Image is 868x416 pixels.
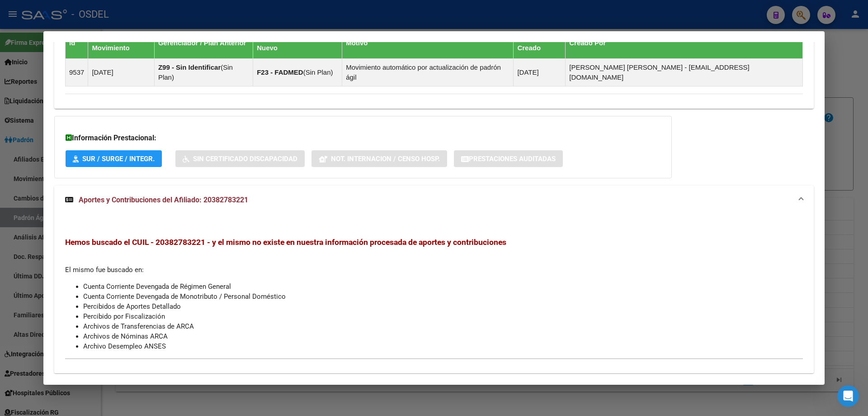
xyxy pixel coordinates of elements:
td: [DATE] [514,59,566,86]
th: Id [66,28,88,59]
th: Fecha Creado [514,28,566,59]
td: Movimiento automático por actualización de padrón ágil [342,59,514,86]
li: Archivo Desempleo ANSES [83,341,803,351]
span: Prestaciones Auditadas [469,155,556,163]
td: [PERSON_NAME] [PERSON_NAME] - [EMAIL_ADDRESS][DOMAIN_NAME] [566,59,803,86]
li: Archivos de Nóminas ARCA [83,331,803,341]
th: Gerenciador / Plan Anterior [154,28,253,59]
button: Sin Certificado Discapacidad [175,150,305,167]
td: [DATE] [88,59,155,86]
iframe: Intercom live chat [837,385,859,407]
strong: F23 - FADMED [257,68,303,76]
th: Fecha Movimiento [88,28,155,59]
mat-expansion-panel-header: Aportes y Contribuciones del Afiliado: 20382783221 [54,186,814,215]
div: Aportes y Contribuciones del Afiliado: 20382783221 [54,215,814,373]
span: Not. Internacion / Censo Hosp. [331,155,440,163]
th: Motivo [342,28,514,59]
li: Archivos de Transferencias de ARCA [83,321,803,331]
strong: Z99 - Sin Identificar [158,63,221,71]
button: SUR / SURGE / INTEGR. [66,150,162,167]
td: ( ) [253,59,342,86]
span: Sin Certificado Discapacidad [193,155,297,163]
button: Not. Internacion / Censo Hosp. [311,150,447,167]
span: Sin Plan [306,68,331,76]
span: Hemos buscado el CUIL - 20382783221 - y el mismo no existe en nuestra información procesada de ap... [65,238,506,247]
button: Prestaciones Auditadas [454,150,563,167]
li: Percibido por Fiscalización [83,311,803,321]
div: El mismo fue buscado en: [65,237,803,352]
th: Creado Por [566,28,803,59]
li: Percibidos de Aportes Detallado [83,301,803,311]
td: 9537 [66,59,88,86]
td: ( ) [154,59,253,86]
h3: Información Prestacional: [66,133,660,143]
li: Cuenta Corriente Devengada de Régimen General [83,282,803,292]
th: Gerenciador / Plan Nuevo [253,28,342,59]
li: Cuenta Corriente Devengada de Monotributo / Personal Doméstico [83,292,803,301]
span: Aportes y Contribuciones del Afiliado: 20382783221 [79,196,248,204]
span: SUR / SURGE / INTEGR. [82,155,155,163]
